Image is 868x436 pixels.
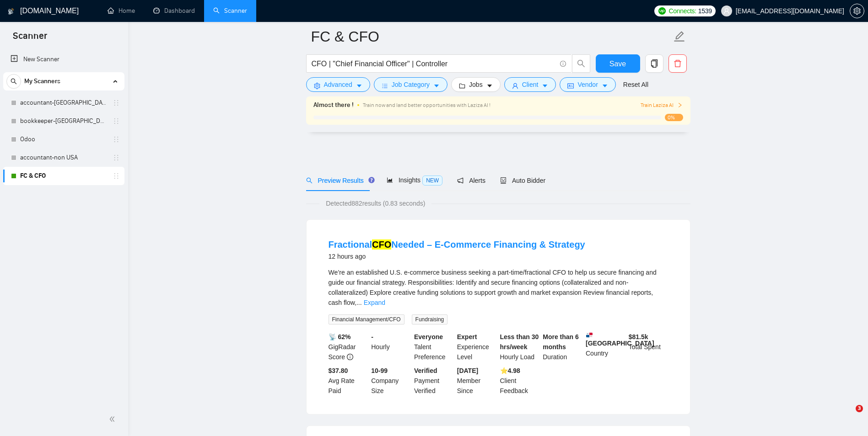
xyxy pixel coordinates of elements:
span: Job Category [392,80,430,90]
b: [GEOGRAPHIC_DATA] [586,332,654,347]
span: user [723,8,730,14]
span: caret-down [542,82,548,89]
div: Member Since [455,366,498,396]
a: Expand [364,299,385,306]
span: Almost there ! [313,100,354,110]
a: bookkeeper-[GEOGRAPHIC_DATA] [20,112,107,130]
a: searchScanner [213,7,247,15]
span: edit [674,31,685,43]
div: We’re an established U.S. e-commerce business seeking a part-time/fractional CFO to help us secur... [329,267,668,308]
b: 10-99 [371,367,388,374]
span: Financial Management/CFO [329,314,404,324]
span: info-circle [560,61,566,67]
iframe: Intercom live chat [837,405,859,427]
a: Reset All [623,80,648,90]
span: holder [113,154,120,161]
span: caret-down [433,82,440,89]
li: New Scanner [3,50,124,69]
img: upwork-logo.png [658,7,666,15]
span: 3 [856,405,863,412]
button: setting [850,4,864,18]
a: homeHome [108,7,135,15]
span: Save [609,58,626,69]
span: My Scanners [24,72,60,90]
button: folderJobscaret-down [451,77,501,92]
span: Advanced [324,80,352,90]
button: search [572,54,590,73]
span: copy [646,59,663,68]
div: Company Size [369,366,412,396]
button: search [6,74,21,89]
div: Duration [541,332,584,362]
span: search [572,59,590,68]
span: double-left [109,415,118,424]
a: New Scanner [11,50,117,69]
b: 📡 62% [329,333,351,340]
span: robot [500,177,507,184]
b: $ 81.5k [629,333,648,340]
div: Client Feedback [498,366,541,396]
span: Alerts [457,177,485,184]
span: Connects: [669,6,696,16]
span: Fundraising [412,314,448,324]
span: search [306,177,313,184]
li: My Scanners [3,72,124,185]
a: Odoo [20,130,107,149]
div: Experience Level [455,332,498,362]
div: Avg Rate Paid [327,366,370,396]
button: settingAdvancedcaret-down [306,77,370,92]
span: caret-down [486,82,493,89]
span: Insights [387,176,442,184]
span: Auto Bidder [500,177,545,184]
div: Country [584,332,627,362]
span: user [512,82,518,89]
b: Less than 30 hrs/week [500,333,539,351]
span: Preview Results [306,177,372,184]
span: Detected 882 results (0.83 seconds) [319,198,431,208]
span: info-circle [347,354,353,360]
a: FractionalCFONeeded – E-Commerce Financing & Strategy [329,239,585,250]
div: Talent Preference [412,332,455,362]
span: 0% [665,114,683,121]
div: Hourly Load [498,332,541,362]
a: accountant-non USA [20,149,107,167]
div: Payment Verified [412,366,455,396]
img: 🇵🇦 [586,332,593,338]
div: Hourly [369,332,412,362]
button: idcardVendorcaret-down [560,77,615,92]
span: setting [314,82,320,89]
span: NEW [422,175,442,186]
b: $37.80 [329,367,348,374]
b: ⭐️ 4.98 [500,367,520,374]
span: folder [459,82,465,89]
span: notification [457,177,464,184]
span: delete [669,59,686,68]
mark: CFO [372,239,391,250]
button: delete [669,54,687,73]
span: area-chart [387,177,393,183]
span: Vendor [577,80,598,90]
b: Verified [414,367,437,374]
span: holder [113,117,120,125]
div: Tooltip anchor [367,176,376,184]
span: holder [113,136,120,143]
span: search [7,78,21,85]
button: Train Laziza AI [641,101,683,110]
b: Everyone [414,333,443,340]
span: caret-down [602,82,608,89]
div: 12 hours ago [329,251,585,262]
span: caret-down [356,82,362,89]
input: Scanner name... [311,25,672,48]
div: GigRadar Score [327,332,370,362]
b: More than 6 months [543,333,579,351]
a: setting [850,7,864,15]
b: - [371,333,373,340]
span: idcard [567,82,574,89]
b: [DATE] [457,367,478,374]
div: Total Spent [627,332,670,362]
span: holder [113,99,120,106]
a: accountant-[GEOGRAPHIC_DATA] [20,94,107,112]
button: copy [645,54,663,73]
button: Save [596,54,640,73]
